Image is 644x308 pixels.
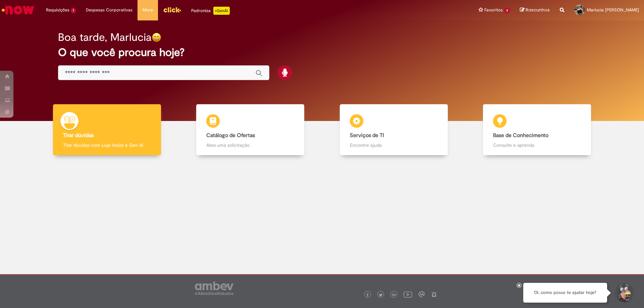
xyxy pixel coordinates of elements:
span: Favoritos [484,7,503,13]
a: Catálogo de Ofertas Abra uma solicitação [179,104,322,156]
p: Encontre ajuda [350,142,438,148]
span: Despesas Corporativas [86,7,132,13]
b: Base de Conhecimento [493,132,548,139]
p: Consulte e aprenda [493,142,581,148]
p: +GenAi [213,7,230,15]
a: Tirar dúvidas Tirar dúvidas com Lupi Assist e Gen Ai [35,104,179,156]
div: Oi, como posso te ajudar hoje? [523,283,607,303]
img: happy-face.png [152,33,161,42]
b: Tirar dúvidas [63,132,94,139]
a: Base de Conhecimento Consulte e aprenda [466,104,609,156]
a: Serviços de TI Encontre ajuda [322,104,466,156]
div: Padroniza [191,7,230,15]
span: Requisições [46,7,69,13]
span: 1 [71,8,76,13]
img: logo_footer_workplace.png [419,291,425,297]
img: logo_footer_twitter.png [379,293,382,297]
img: logo_footer_youtube.png [404,290,412,299]
h2: O que você procura hoje? [58,47,586,58]
a: Rascunhos [520,7,550,13]
img: ServiceNow [1,3,35,17]
span: Rascunhos [526,7,550,13]
h2: Boa tarde, Marlucia [58,32,152,43]
button: Iniciar Conversa de Suporte [614,283,634,303]
img: logo_footer_naosei.png [431,291,437,297]
span: 3 [504,8,510,13]
span: More [143,7,153,13]
img: logo_footer_ambev_rotulo_gray.png [195,282,233,295]
b: Serviços de TI [350,132,384,139]
span: Marlucia [PERSON_NAME] [587,7,639,13]
img: logo_footer_linkedin.png [392,293,396,297]
p: Tirar dúvidas com Lupi Assist e Gen Ai [63,142,151,148]
img: logo_footer_facebook.png [366,293,369,297]
p: Abra uma solicitação [206,142,294,148]
img: click_logo_yellow_360x200.png [163,5,181,15]
b: Catálogo de Ofertas [206,132,255,139]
